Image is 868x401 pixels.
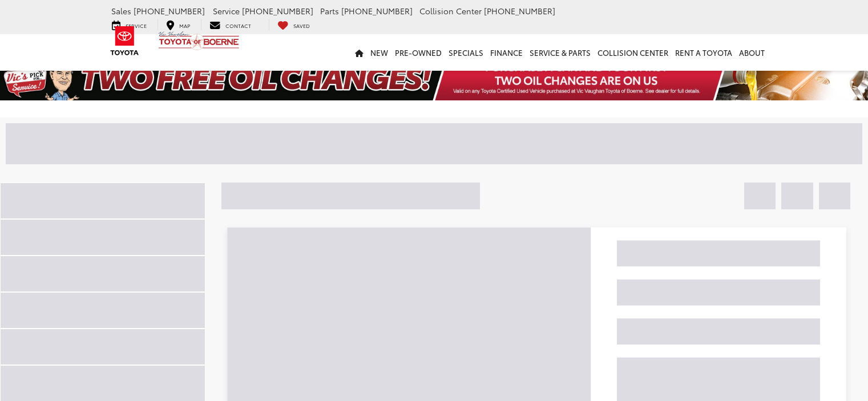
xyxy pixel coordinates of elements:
[242,5,313,17] span: [PHONE_NUMBER]
[158,19,199,30] a: Map
[594,34,672,71] a: Collision Center
[158,31,240,51] img: Vic Vaughan Toyota of Boerne
[213,5,240,17] span: Service
[103,19,155,30] a: Service
[293,22,310,29] span: Saved
[103,22,146,59] img: Toyota
[391,34,445,71] a: Pre-Owned
[484,5,555,17] span: [PHONE_NUMBER]
[111,5,131,17] span: Sales
[269,19,318,30] a: My Saved Vehicles
[736,34,768,71] a: About
[134,5,205,17] span: [PHONE_NUMBER]
[320,5,339,17] span: Parts
[201,19,260,30] a: Contact
[526,34,594,71] a: Service & Parts: Opens in a new tab
[341,5,413,17] span: [PHONE_NUMBER]
[672,34,736,71] a: Rent a Toyota
[367,34,391,71] a: New
[487,34,526,71] a: Finance
[352,34,367,71] a: Home
[445,34,487,71] a: Specials
[419,5,482,17] span: Collision Center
